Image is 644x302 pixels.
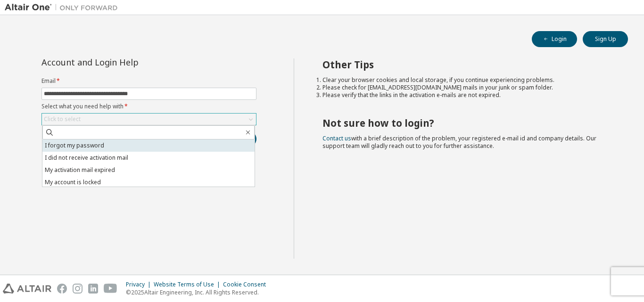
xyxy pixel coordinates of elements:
span: with a brief description of the problem, your registered e-mail id and company details. Our suppo... [322,134,596,150]
a: Contact us [322,134,351,142]
label: Email [41,77,256,85]
h2: Not sure how to login? [322,117,611,129]
div: Account and Login Help [41,58,214,66]
h2: Other Tips [322,58,611,71]
div: Cookie Consent [223,281,272,288]
div: Click to select [44,115,81,123]
img: linkedin.svg [88,284,98,294]
div: Website Terms of Use [154,281,223,288]
img: youtube.svg [104,284,117,294]
li: Clear your browser cookies and local storage, if you continue experiencing problems. [322,76,611,84]
img: Altair One [5,3,123,12]
img: altair_logo.svg [3,284,51,294]
li: Please verify that the links in the activation e-mails are not expired. [322,91,611,99]
button: Sign Up [583,31,628,47]
p: © 2025 Altair Engineering, Inc. All Rights Reserved. [126,288,272,296]
div: Click to select [42,114,256,125]
li: Please check for [EMAIL_ADDRESS][DOMAIN_NAME] mails in your junk or spam folder. [322,84,611,91]
div: Privacy [126,281,154,288]
li: I forgot my password [42,139,255,152]
label: Select what you need help with [41,103,256,110]
img: instagram.svg [73,284,83,294]
img: facebook.svg [57,284,67,294]
button: Login [532,31,577,47]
